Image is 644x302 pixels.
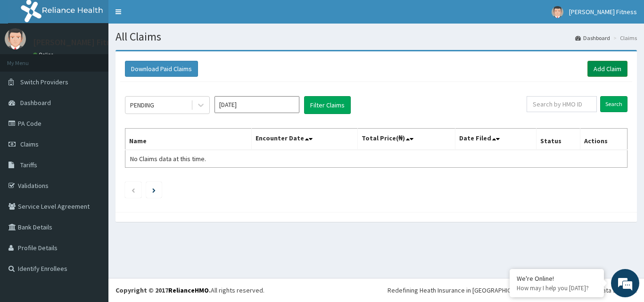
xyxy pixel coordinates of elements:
a: Add Claim [587,61,627,77]
span: Switch Providers [20,78,68,86]
div: Redefining Heath Insurance in [GEOGRAPHIC_DATA] using Telemedicine and Data Science! [388,286,637,295]
p: How may I help you today? [517,284,597,292]
p: [PERSON_NAME] Fitness [33,38,124,47]
th: Actions [580,129,627,150]
input: Search by HMO ID [527,96,597,112]
input: Select Month and Year [215,96,299,113]
div: Minimize live chat window [155,5,177,27]
a: Previous page [131,186,135,194]
button: Filter Claims [304,96,351,114]
div: PENDING [130,100,154,110]
span: Tariffs [20,161,37,169]
footer: All rights reserved. [108,278,644,302]
span: No Claims data at this time. [130,155,206,163]
a: Online [33,51,56,58]
a: RelianceHMO [168,286,209,294]
span: Claims [20,140,39,148]
a: Next page [152,186,156,194]
span: [PERSON_NAME] Fitness [569,8,637,16]
span: Dashboard [20,98,51,107]
th: Total Price(₦) [357,129,455,150]
th: Date Filed [455,129,537,150]
th: Status [537,129,580,150]
img: User Image [552,6,563,18]
th: Encounter Date [252,129,357,150]
span: We're online! [55,91,130,186]
strong: Copyright © 2017 . [116,286,211,294]
li: Claims [611,34,637,42]
div: Chat with us now [49,53,158,65]
h1: All Claims [116,31,637,43]
img: d_794563401_company_1708531726252_794563401 [17,47,38,71]
a: Dashboard [575,34,610,42]
img: User Image [5,28,26,49]
textarea: Type your message and hit 'Enter' [5,202,180,235]
div: We're Online! [517,274,597,283]
input: Search [600,96,627,112]
th: Name [125,129,252,150]
button: Download Paid Claims [125,61,198,77]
